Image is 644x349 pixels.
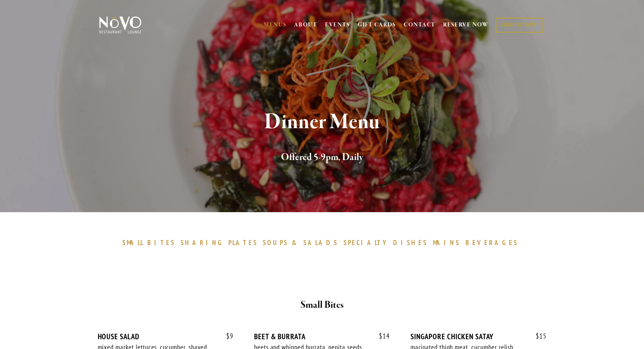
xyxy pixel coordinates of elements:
a: ABOUT [294,21,317,29]
span: SALADS [303,238,338,247]
a: RESERVE NOW [443,18,489,32]
a: GIFT CARDS [358,18,396,32]
span: SOUPS [263,238,288,247]
span: SPECIALTY [344,238,390,247]
span: BITES [147,238,175,247]
div: BEET & BURRATA [254,332,390,341]
div: HOUSE SALAD [98,332,233,341]
span: SMALL [122,238,144,247]
div: SINGAPORE CHICKEN SATAY [411,332,546,341]
a: SHARINGPLATES [181,238,261,247]
img: Novo Restaurant &amp; Lounge [98,16,143,34]
a: SMALLBITES [122,238,179,247]
span: BEVERAGES [466,238,518,247]
span: MAINS [433,238,460,247]
span: 9 [219,332,233,340]
span: 15 [529,332,547,340]
h2: Offered 5-9pm, Daily [111,150,533,165]
a: CONTACT [404,18,435,32]
a: EVENTS [325,21,350,29]
span: $ [536,332,539,340]
span: PLATES [228,238,258,247]
span: $ [379,332,383,340]
h1: Dinner Menu [111,110,533,134]
a: SOUPS&SALADS [263,238,341,247]
a: ORDER NOW [496,18,543,33]
a: MAINS [433,238,464,247]
strong: Small Bites [300,299,344,311]
span: 14 [372,332,390,340]
span: $ [226,332,230,340]
a: MENUS [264,21,287,29]
span: SHARING [181,238,225,247]
span: DISHES [393,238,428,247]
a: SPECIALTYDISHES [344,238,431,247]
span: & [292,238,300,247]
a: BEVERAGES [466,238,522,247]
